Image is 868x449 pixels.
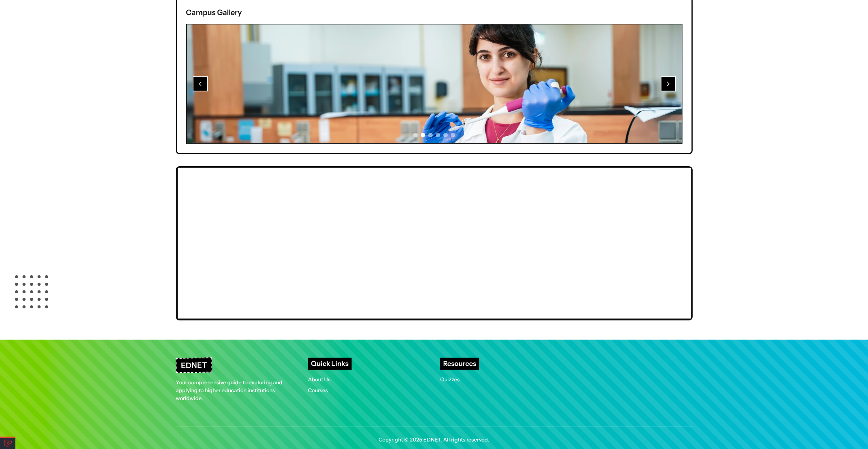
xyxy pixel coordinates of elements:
h3: EDNET [175,357,212,373]
button: Next image [661,76,676,91]
span: Copyright © 2025 EDNET. All rights reserved. [379,436,489,444]
button: Go to image 1 [413,133,418,137]
p: Your comprehensive guide to exploring and applying to higher education institutions worldwide. [176,379,296,402]
h4: Resources [440,358,479,370]
button: Go to image 4 [436,133,440,137]
h4: Quick Links [308,358,352,370]
button: Go to image 5 [443,133,448,137]
a: Courses [308,387,328,394]
h3: Campus Gallery [186,7,682,18]
button: Go to image 2 [421,133,425,137]
a: Quizzes [440,376,460,383]
button: Previous image [193,76,208,91]
a: About Us [308,376,331,383]
button: Go to image 3 [428,133,433,137]
img: University of Sharjah gallery image 6 [187,24,682,143]
button: Go to image 6 [451,133,455,137]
